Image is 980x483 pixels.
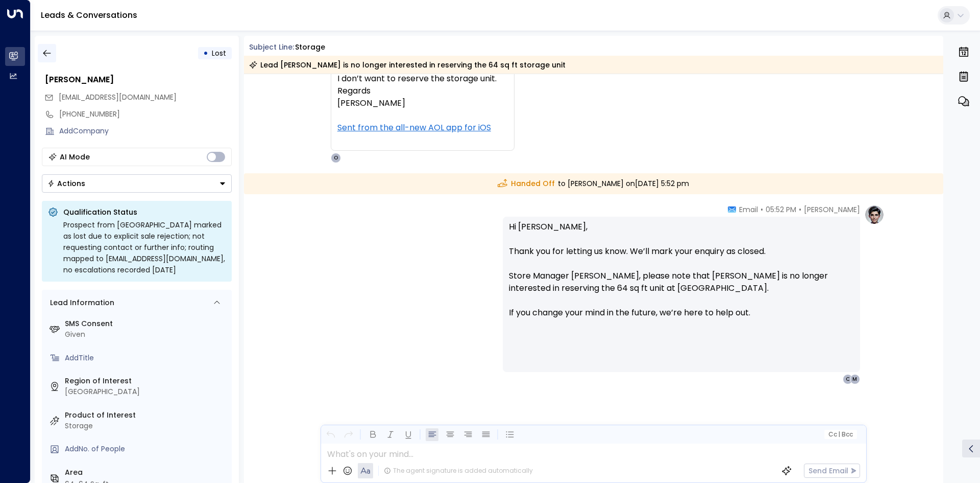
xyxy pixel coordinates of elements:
[799,204,801,215] span: •
[324,428,337,441] button: Undo
[46,297,114,308] div: Lead Information
[65,410,228,421] label: Product of Interest
[342,428,355,441] button: Redo
[42,174,232,193] button: Actions
[295,42,325,53] div: Storage
[212,48,226,58] span: Lost
[244,173,944,194] div: to [PERSON_NAME] on [DATE] 5:52 pm
[203,44,208,62] div: •
[65,421,228,431] div: Storage
[337,122,491,134] a: Sent from the all-new AOL app for iOS
[739,204,758,215] span: Email
[864,204,885,225] img: profile-logo.png
[65,467,228,478] label: Area
[65,444,228,454] div: AddNo. of People
[63,219,226,275] div: Prospect from [GEOGRAPHIC_DATA] marked as lost due to explicit sale rejection; not requesting con...
[337,60,508,146] div: Hi [PERSON_NAME] I don’t want to reserve the storage unit.
[498,178,555,189] span: Handed Off
[249,60,566,70] div: Lead [PERSON_NAME] is no longer interested in reserving the 64 sq ft storage unit
[384,466,533,475] div: The agent signature is added automatically
[331,153,341,163] div: O
[59,126,232,136] div: AddCompany
[59,109,232,120] div: [PHONE_NUMBER]
[761,204,763,215] span: •
[65,376,228,386] label: Region of Interest
[65,353,228,363] div: AddTitle
[63,207,226,217] p: Qualification Status
[509,221,854,331] p: Hi [PERSON_NAME], Thank you for letting us know. We’ll mark your enquiry as closed. Store Manager...
[804,204,860,215] span: [PERSON_NAME]
[47,179,85,188] div: Actions
[59,92,177,103] span: carolinegrant99@aol.com
[766,204,796,215] span: 05:52 PM
[850,374,860,384] div: M
[824,430,856,440] button: Cc|Bcc
[249,42,294,52] span: Subject Line:
[828,431,852,438] span: Cc Bcc
[65,386,228,397] div: [GEOGRAPHIC_DATA]
[65,329,228,340] div: Given
[41,9,137,21] a: Leads & Conversations
[337,97,508,146] div: [PERSON_NAME]
[838,431,840,438] span: |
[59,92,177,102] span: [EMAIL_ADDRESS][DOMAIN_NAME]
[60,152,90,162] div: AI Mode
[45,74,232,86] div: [PERSON_NAME]
[42,174,232,193] div: Button group with a nested menu
[337,85,508,97] div: Regards
[65,318,228,329] label: SMS Consent
[843,374,853,384] div: C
